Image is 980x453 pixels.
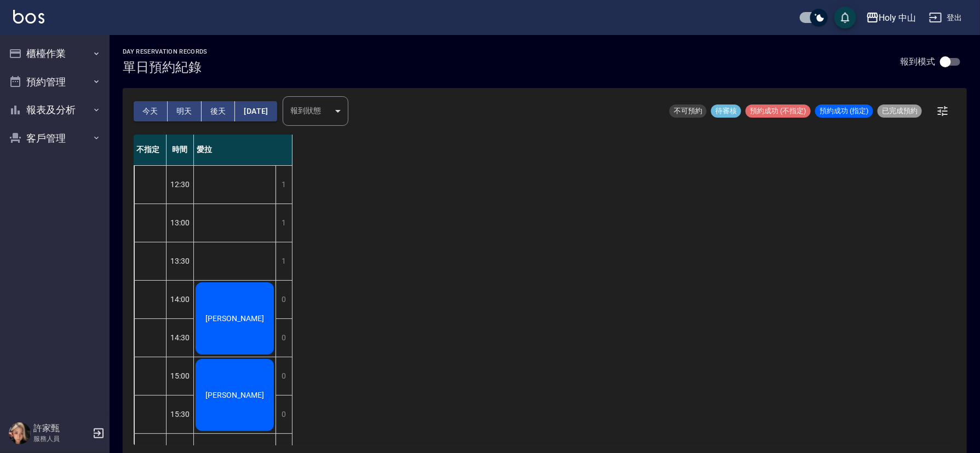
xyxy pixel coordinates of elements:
[4,39,105,68] button: 櫃檯作業
[669,106,707,116] span: 不可預約
[123,60,208,75] h3: 單日預約紀錄
[276,396,292,433] div: 0
[711,106,741,116] span: 待審核
[13,10,44,24] img: Logo
[33,434,89,444] p: 服務人員
[167,318,194,357] div: 14:30
[276,242,292,280] div: 1
[203,391,266,399] span: [PERSON_NAME]
[925,8,967,28] button: 登出
[168,101,202,121] button: 明天
[134,101,168,121] button: 今天
[276,357,292,395] div: 0
[134,135,167,165] div: 不指定
[167,357,194,395] div: 15:00
[878,106,922,116] span: 已完成預約
[862,7,921,29] button: Holy 中山
[276,319,292,357] div: 0
[123,48,208,55] h2: day Reservation records
[9,422,31,444] img: Person
[167,165,194,204] div: 12:30
[276,281,292,318] div: 0
[815,106,873,116] span: 預約成功 (指定)
[167,395,194,433] div: 15:30
[235,101,277,121] button: [DATE]
[834,7,856,28] button: save
[746,106,811,116] span: 預約成功 (不指定)
[203,314,266,323] span: [PERSON_NAME]
[167,242,194,280] div: 13:30
[167,204,194,242] div: 13:00
[900,56,935,67] p: 報到模式
[167,280,194,318] div: 14:00
[33,423,89,434] h5: 許家甄
[167,135,194,165] div: 時間
[879,11,916,25] div: Holy 中山
[4,68,105,96] button: 預約管理
[4,124,105,153] button: 客戶管理
[276,204,292,242] div: 1
[194,135,293,165] div: 愛拉
[202,101,236,121] button: 後天
[4,96,105,124] button: 報表及分析
[276,166,292,204] div: 1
